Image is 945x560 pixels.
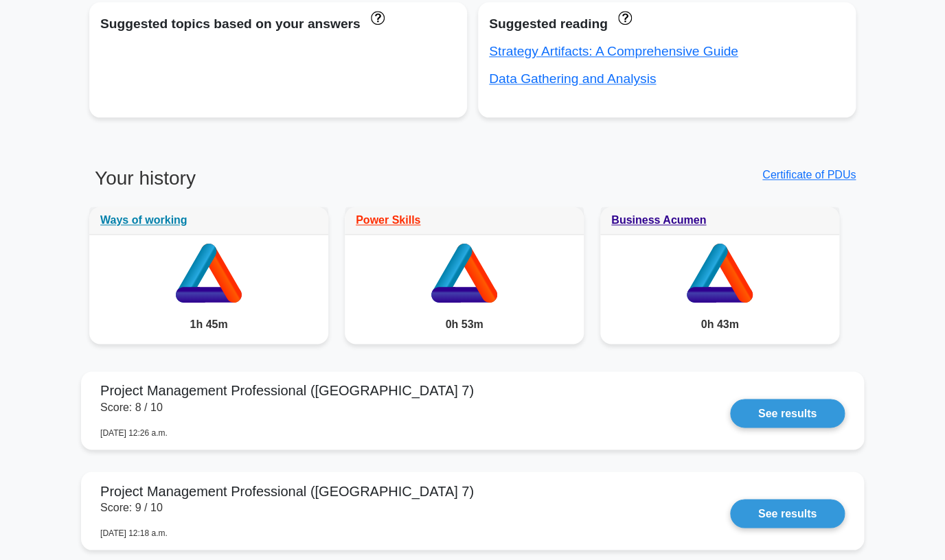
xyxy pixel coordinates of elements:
div: 1h 45m [89,305,328,344]
div: 0h 43m [600,305,839,344]
a: Ways of working [100,214,187,226]
a: Power Skills [356,214,420,226]
a: See results [730,399,845,428]
a: Business Acumen [611,214,706,226]
div: Suggested reading [489,13,845,35]
a: See results [730,499,845,528]
a: Strategy Artifacts: A Comprehensive Guide [489,44,738,58]
div: Suggested topics based on your answers [100,13,456,35]
a: These topics have been answered less than 50% correct. Topics disapear when you answer questions ... [367,10,385,24]
a: These concepts have been answered less than 50% correct. The guides disapear when you answer ques... [615,10,632,24]
a: Data Gathering and Analysis [489,71,656,86]
div: 0h 53m [345,305,584,344]
h3: Your history [89,167,464,201]
a: Certificate of PDUs [762,169,856,180]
